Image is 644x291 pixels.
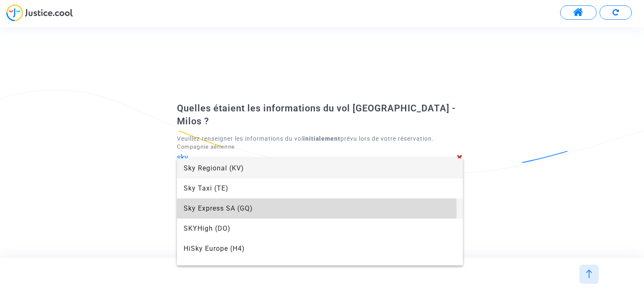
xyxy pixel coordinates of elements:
[184,259,456,279] span: HiSky (H7)
[184,198,456,219] span: Sky Express SA (GQ)
[184,239,456,259] span: HiSky Europe (H4)
[184,158,456,178] span: Sky Regional (KV)
[184,219,456,239] span: SKYHigh (DO)
[6,4,73,21] img: jc-logo.svg
[613,9,619,15] img: Recommencer le formulaire
[184,178,456,198] span: Sky Taxi (TE)
[560,5,597,20] button: Accéder à mon espace utilisateur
